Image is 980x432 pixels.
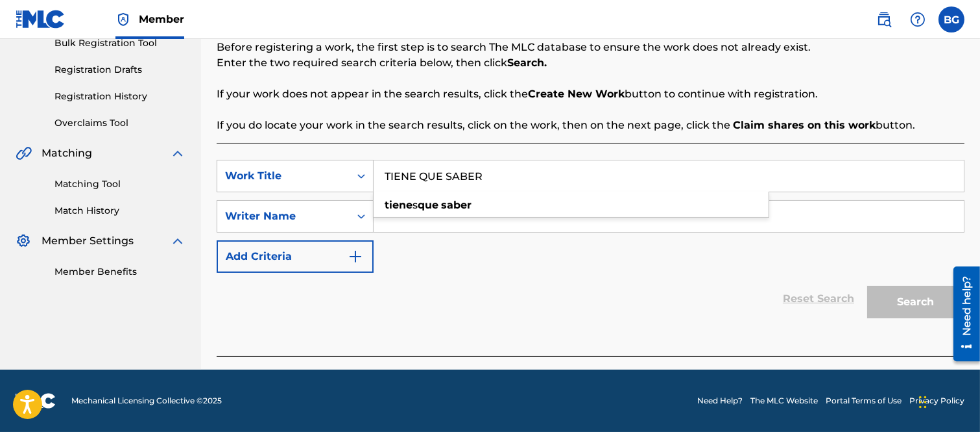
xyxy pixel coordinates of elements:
img: MLC Logo [16,10,66,29]
strong: que [418,199,438,211]
a: Bulk Registration Tool [54,36,185,50]
a: Public Search [871,6,897,32]
img: Top Rightsholder [115,12,131,27]
img: Member Settings [16,233,31,249]
img: help [910,12,926,27]
img: logo [16,393,56,409]
a: Matching Tool [54,177,185,191]
p: Enter the two required search criteria below, then click [217,55,964,71]
a: Portal Terms of Use [826,395,902,407]
div: Work Title [225,168,342,184]
p: Before registering a work, the first step is to search The MLC database to ensure the work does n... [217,40,964,55]
div: Writer Name [225,209,342,224]
a: The MLC Website [750,395,818,407]
a: Match History [54,204,185,218]
img: expand [170,146,185,161]
a: Registration History [54,90,185,103]
img: expand [170,233,185,249]
p: If you do locate your work in the search results, click on the work, then on the next page, click... [217,118,964,133]
div: Widget de chat [915,370,980,432]
strong: Claim shares on this work [733,119,876,131]
strong: tiene [385,199,412,211]
form: Search Form [217,160,964,325]
span: Mechanical Licensing Collective © 2025 [71,395,222,407]
a: Overclaims Tool [54,116,185,130]
span: s [412,199,418,211]
img: search [876,12,892,27]
span: Member [139,12,184,27]
strong: Search. [507,57,547,69]
a: Registration Drafts [54,63,185,77]
a: Member Benefits [54,265,185,279]
a: Privacy Policy [909,395,964,407]
div: User Menu [938,6,964,32]
div: Help [905,6,931,32]
iframe: Resource Center [944,262,980,366]
div: Arrastrar [919,383,927,422]
iframe: Chat Widget [915,370,980,432]
span: Member Settings [42,233,134,249]
img: 9d2ae6d4665cec9f34b9.svg [348,249,363,264]
a: Need Help? [697,395,743,407]
button: Add Criteria [217,240,374,273]
img: Matching [16,146,32,161]
strong: saber [441,199,472,211]
strong: Create New Work [528,88,625,100]
span: Matching [42,146,92,161]
p: If your work does not appear in the search results, click the button to continue with registration. [217,86,964,102]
